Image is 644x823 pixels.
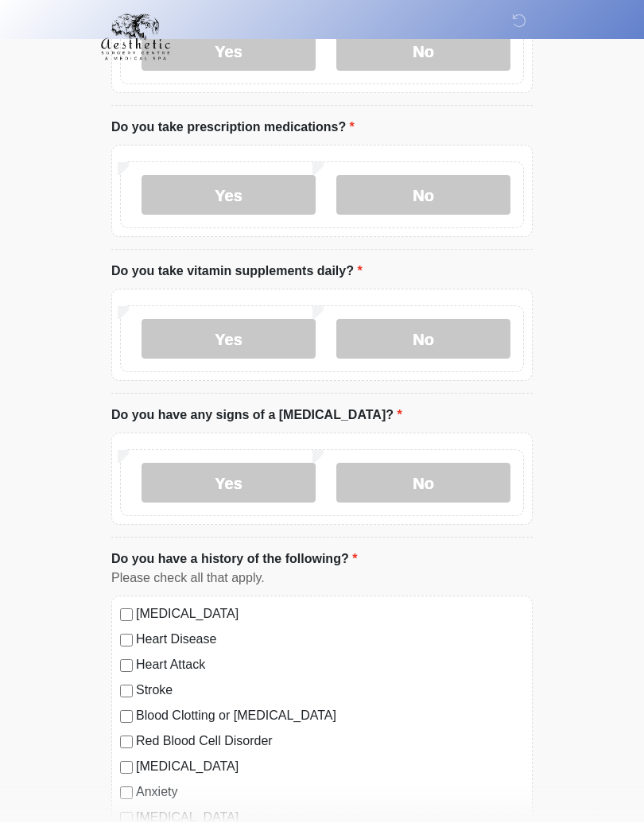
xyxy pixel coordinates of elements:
[120,736,133,749] input: Red Blood Cell Disorder
[120,685,133,698] input: Stroke
[111,569,533,588] div: Please check all that apply.
[120,711,133,724] input: Blood Clotting or [MEDICAL_DATA]
[120,609,133,622] input: [MEDICAL_DATA]
[336,464,510,503] label: No
[120,635,133,647] input: Heart Disease
[142,320,316,359] label: Yes
[136,681,524,701] label: Stroke
[95,12,176,63] img: Aesthetic Surgery Centre, PLLC Logo
[336,320,510,359] label: No
[120,660,133,673] input: Heart Attack
[136,732,524,751] label: Red Blood Cell Disorder
[142,464,316,503] label: Yes
[111,118,355,138] label: Do you take prescription medications?
[136,656,524,675] label: Heart Attack
[136,783,524,802] label: Anxiety
[142,176,316,215] label: Yes
[136,707,524,726] label: Blood Clotting or [MEDICAL_DATA]
[136,758,524,777] label: [MEDICAL_DATA]
[120,762,133,774] input: [MEDICAL_DATA]
[120,787,133,800] input: Anxiety
[136,631,524,650] label: Heart Disease
[111,550,357,569] label: Do you have a history of the following?
[336,176,510,215] label: No
[136,605,524,624] label: [MEDICAL_DATA]
[111,262,363,281] label: Do you take vitamin supplements daily?
[111,406,402,425] label: Do you have any signs of a [MEDICAL_DATA]?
